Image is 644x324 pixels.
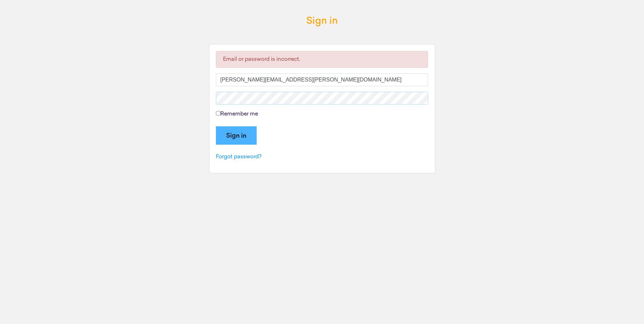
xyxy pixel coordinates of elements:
[216,126,257,145] input: Sign in
[216,111,220,115] input: Remember me
[306,16,338,27] h3: Sign in
[216,51,428,68] div: Email or password is incorrect.
[216,154,261,160] a: Forgot password?
[216,110,258,118] label: Remember me
[216,73,428,86] input: Email address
